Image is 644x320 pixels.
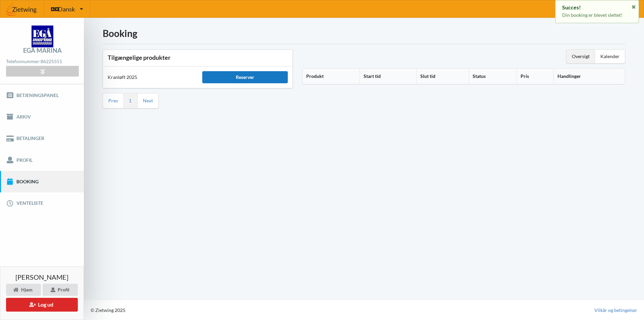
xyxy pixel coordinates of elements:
th: Pris [517,68,553,84]
h3: Tilgængelige produkter [108,54,288,61]
th: Handlinger [553,68,625,84]
a: Prev [108,98,118,104]
div: Egå Marina [23,47,62,53]
th: Start tid [360,68,417,84]
a: 1 [129,98,131,104]
div: Succes! [562,4,632,11]
div: Profil [43,284,78,296]
strong: 86225551 [41,58,62,64]
div: Hjem [6,284,41,296]
th: Status [469,68,516,84]
div: Telefonnummer: [6,57,78,66]
h1: Booking [103,27,625,39]
div: Kranløft 2025 [103,69,198,85]
p: Din booking er blevet slettet! [562,12,632,18]
div: Kalender [595,50,625,63]
a: Next [143,98,153,104]
th: Slut tid [416,68,469,84]
th: Produkt [303,68,360,84]
span: Dansk [58,6,75,12]
a: Vilkår og betingelser [594,307,637,314]
img: logo [32,26,53,47]
button: Log ud [6,298,78,312]
div: Reserver [202,71,287,83]
span: [PERSON_NAME] [15,274,68,280]
div: Oversigt [567,50,595,63]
